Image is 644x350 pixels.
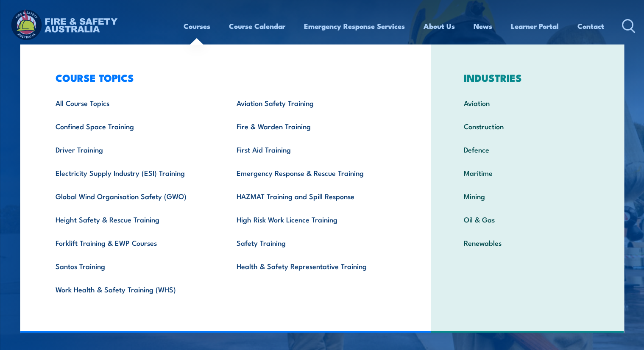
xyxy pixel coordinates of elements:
[451,138,605,161] a: Defence
[451,208,605,231] a: Oil & Gas
[451,114,605,138] a: Construction
[42,208,223,231] a: Height Safety & Rescue Training
[451,91,605,114] a: Aviation
[42,72,404,83] h3: COURSE TOPICS
[223,91,404,114] a: Aviation Safety Training
[42,231,223,254] a: Forklift Training & EWP Courses
[577,15,604,37] a: Contact
[451,161,605,184] a: Maritime
[304,15,405,37] a: Emergency Response Services
[42,138,223,161] a: Driver Training
[474,15,492,37] a: News
[42,161,223,184] a: Electricity Supply Industry (ESI) Training
[42,114,223,138] a: Confined Space Training
[223,184,404,208] a: HAZMAT Training and Spill Response
[223,208,404,231] a: High Risk Work Licence Training
[223,114,404,138] a: Fire & Warden Training
[451,231,605,254] a: Renewables
[223,254,404,278] a: Health & Safety Representative Training
[451,72,605,83] h3: INDUSTRIES
[511,15,559,37] a: Learner Portal
[223,138,404,161] a: First Aid Training
[229,15,285,37] a: Course Calendar
[451,184,605,208] a: Mining
[42,184,223,208] a: Global Wind Organisation Safety (GWO)
[42,254,223,278] a: Santos Training
[184,15,210,37] a: Courses
[424,15,455,37] a: About Us
[223,161,404,184] a: Emergency Response & Rescue Training
[42,278,223,301] a: Work Health & Safety Training (WHS)
[223,231,404,254] a: Safety Training
[42,91,223,114] a: All Course Topics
